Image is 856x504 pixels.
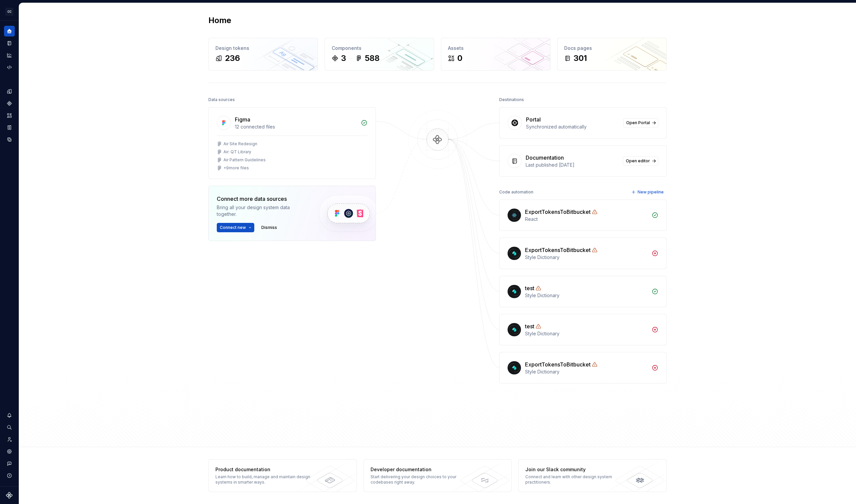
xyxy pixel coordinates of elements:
div: Air: QT Library [223,149,251,155]
a: Storybook stories [4,122,15,133]
span: Open Portal [626,120,650,125]
div: CC [5,8,13,16]
div: ExportTokensToBitbucket [525,208,591,216]
div: Documentation [526,154,564,162]
span: Dismiss [261,225,277,230]
a: Home [4,26,15,36]
a: Design tokens [4,86,15,97]
div: Style Dictionary [525,368,648,375]
div: Data sources [208,95,235,104]
a: Assets [4,110,15,121]
div: 12 connected files [235,123,357,130]
div: 0 [457,53,462,64]
div: Synchronized automatically [526,123,619,130]
div: 588 [365,53,380,64]
div: test [525,284,534,292]
svg: Supernova Logo [6,492,13,499]
a: Analytics [4,50,15,61]
a: Design tokens236 [208,38,318,71]
a: Components [4,98,15,109]
a: Code automation [4,62,15,73]
button: CC [1,4,17,19]
div: Style Dictionary [525,330,648,337]
a: Open editor [623,156,658,166]
a: Docs pages301 [557,38,667,71]
div: + 9 more files [223,165,249,171]
a: Components3588 [325,38,434,71]
span: Open editor [626,158,650,164]
div: test [525,322,534,330]
div: React [525,216,648,223]
div: Developer documentation [371,466,468,473]
div: Figma [235,115,250,123]
div: Air Pattern Guidelines [223,157,266,163]
div: Bring all your design system data together. [217,204,307,218]
div: 3 [341,53,346,64]
div: Last published [DATE] [526,162,619,168]
div: Style Dictionary [525,254,648,261]
div: Code automation [499,187,533,197]
div: ExportTokensToBitbucket [525,246,591,254]
span: New pipeline [638,189,664,195]
div: Assets [448,45,543,52]
button: New pipeline [629,187,667,197]
div: ExportTokensToBitbucket [525,360,591,368]
div: Design tokens [215,45,311,52]
button: Dismiss [258,223,280,232]
div: Start delivering your design choices to your codebases right away. [371,474,468,485]
div: Product documentation [215,466,313,473]
button: Connect new [217,223,254,232]
div: 236 [225,53,240,64]
a: Data sources [4,134,15,145]
button: Contact support [4,458,15,469]
a: Settings [4,446,15,457]
div: Connect and learn with other design system practitioners. [525,474,623,485]
a: Documentation [4,38,15,49]
button: Search ⌘K [4,422,15,433]
a: Join our Slack communityConnect and learn with other design system practitioners. [518,459,667,492]
a: Assets0 [441,38,550,71]
span: Connect new [220,225,246,230]
button: Notifications [4,410,15,421]
div: Air Site Redesign [223,141,257,147]
a: Open Portal [623,118,658,128]
div: Learn how to build, manage and maintain design systems in smarter ways. [215,474,313,485]
div: 301 [574,53,587,64]
div: Portal [526,115,541,123]
h2: Home [208,15,231,26]
div: Style Dictionary [525,292,648,299]
a: Product documentationLearn how to build, manage and maintain design systems in smarter ways. [208,459,357,492]
div: Destinations [499,95,524,104]
a: Figma12 connected filesAir Site RedesignAir: QT LibraryAir Pattern Guidelines+9more files [208,107,376,179]
div: Components [332,45,427,52]
div: Join our Slack community [525,466,623,473]
a: Developer documentationStart delivering your design choices to your codebases right away. [364,459,512,492]
a: Invite team [4,434,15,445]
div: Docs pages [564,45,660,52]
div: Connect more data sources [217,195,307,203]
